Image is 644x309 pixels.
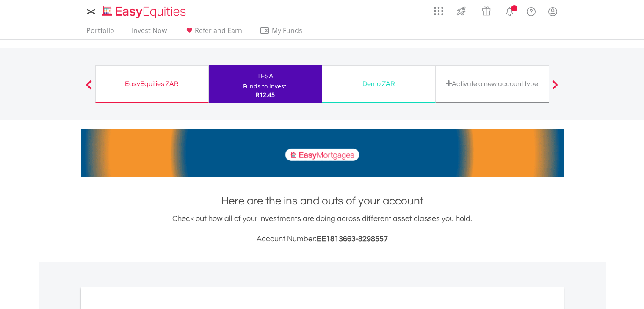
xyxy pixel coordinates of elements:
a: AppsGrid [428,2,449,16]
a: Home page [99,2,189,19]
a: Invest Now [128,26,170,39]
div: TFSA [214,70,317,82]
span: EE1813663-8298557 [317,235,388,243]
img: EasyMortage Promotion Banner [81,129,564,177]
a: FAQ's and Support [520,2,542,19]
div: Check out how all of your investments are doing across different asset classes you hold. [81,213,564,245]
a: Portfolio [83,26,118,39]
div: EasyEquities ZAR [101,78,203,90]
h3: Account Number: [81,233,564,245]
a: My Profile [542,2,564,21]
span: My Funds [260,25,315,36]
img: vouchers-v2.svg [479,4,493,18]
div: Funds to invest: [243,82,288,91]
span: Refer and Earn [195,26,242,35]
span: R12.45 [256,91,275,99]
h1: Here are the ins and outs of your account [81,193,564,209]
a: Vouchers [474,2,499,18]
a: Refer and Earn [181,26,246,39]
a: Notifications [499,2,520,19]
img: thrive-v2.svg [454,4,468,18]
div: Activate a new account type [441,78,544,90]
div: Demo ZAR [327,78,430,90]
img: EasyEquities_Logo.png [101,5,189,19]
img: grid-menu-icon.svg [434,6,443,16]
